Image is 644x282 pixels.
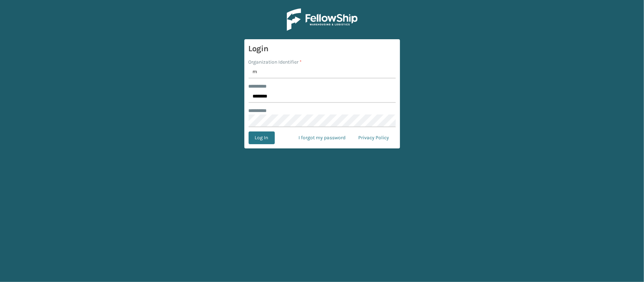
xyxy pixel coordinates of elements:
img: Logo [287,8,358,31]
a: I forgot my password [292,131,352,144]
h3: Login [249,43,396,54]
label: Organization Identifier [249,58,302,66]
a: Privacy Policy [352,131,396,144]
button: Log In [249,131,275,144]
